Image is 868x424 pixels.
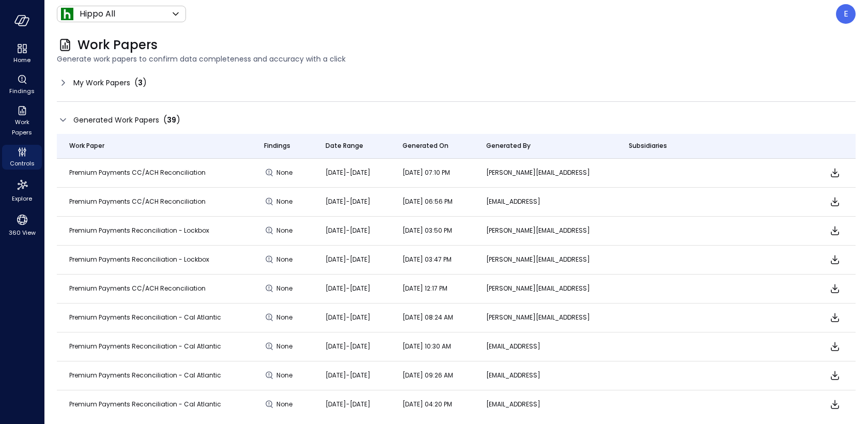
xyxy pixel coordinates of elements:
[326,226,370,235] span: [DATE]-[DATE]
[57,53,856,65] span: Generate work papers to confirm data completeness and accuracy with a click
[486,254,604,265] p: [PERSON_NAME][EMAIL_ADDRESS]
[402,313,453,322] span: [DATE] 08:24 AM
[138,78,143,88] span: 3
[276,168,295,178] span: None
[326,313,370,322] span: [DATE]-[DATE]
[2,211,42,239] div: 360 View
[12,193,32,204] span: Explore
[829,369,841,382] span: Download
[73,114,159,126] span: Generated Work Papers
[486,168,604,178] p: [PERSON_NAME][EMAIL_ADDRESS]
[276,399,295,410] span: None
[844,8,848,20] p: E
[69,168,206,177] span: Premium Payments CC/ACH Reconciliation
[73,77,130,88] span: My Work Papers
[326,168,370,177] span: [DATE]-[DATE]
[829,195,841,208] span: Download
[61,8,73,20] img: Icon
[326,400,370,408] span: [DATE]-[DATE]
[69,371,221,380] span: Premium Payments Reconciliation - Cal Atlantic
[486,283,604,294] p: [PERSON_NAME][EMAIL_ADDRESS]
[78,37,158,53] span: Work Papers
[486,341,604,352] p: [EMAIL_ADDRESS]
[69,400,221,408] span: Premium Payments Reconciliation - Cal Atlantic
[163,114,180,126] div: ( )
[402,342,451,351] span: [DATE] 10:30 AM
[402,400,452,408] span: [DATE] 04:20 PM
[2,72,42,97] div: Findings
[326,284,370,293] span: [DATE]-[DATE]
[402,284,447,293] span: [DATE] 12:17 PM
[2,145,42,170] div: Controls
[486,196,604,207] p: [EMAIL_ADDRESS]
[276,254,295,265] span: None
[486,399,604,410] p: [EMAIL_ADDRESS]
[6,117,38,138] span: Work Papers
[402,371,453,380] span: [DATE] 09:26 AM
[402,141,448,151] span: Generated On
[69,226,209,235] span: Premium Payments Reconciliation - Lockbox
[486,225,604,236] p: [PERSON_NAME][EMAIL_ADDRESS]
[69,197,206,206] span: Premium Payments CC/ACH Reconciliation
[2,103,42,139] div: Work Papers
[486,370,604,381] p: [EMAIL_ADDRESS]
[80,8,115,20] p: Hippo All
[276,225,295,236] span: None
[10,158,35,169] span: Controls
[69,342,221,351] span: Premium Payments Reconciliation - Cal Atlantic
[276,283,295,294] span: None
[9,86,35,96] span: Findings
[486,312,604,323] p: [PERSON_NAME][EMAIL_ADDRESS]
[134,77,147,89] div: ( )
[9,228,36,238] span: 360 View
[829,282,841,295] span: Download
[276,370,295,381] span: None
[69,255,209,264] span: Premium Payments Reconciliation - Lockbox
[402,168,450,177] span: [DATE] 07:10 PM
[829,253,841,266] span: Download
[276,196,295,207] span: None
[69,284,206,293] span: Premium Payments CC/ACH Reconciliation
[69,313,221,322] span: Premium Payments Reconciliation - Cal Atlantic
[829,166,841,179] span: Download
[829,224,841,237] span: Download
[326,342,370,351] span: [DATE]-[DATE]
[326,141,363,151] span: Date Range
[829,340,841,353] span: Download
[629,141,667,151] span: Subsidiaries
[326,371,370,380] span: [DATE]-[DATE]
[2,176,42,205] div: Explore
[486,141,531,151] span: Generated By
[836,4,856,24] div: Eleanor Yehudai
[69,141,104,151] span: Work Paper
[829,398,841,411] span: Download
[2,41,42,66] div: Home
[264,141,290,151] span: Findings
[829,311,841,324] span: Download
[276,312,295,323] span: None
[326,197,370,206] span: [DATE]-[DATE]
[167,115,176,125] span: 39
[402,226,452,235] span: [DATE] 03:50 PM
[402,197,453,206] span: [DATE] 06:56 PM
[13,55,30,65] span: Home
[276,341,295,352] span: None
[326,255,370,264] span: [DATE]-[DATE]
[402,255,452,264] span: [DATE] 03:47 PM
